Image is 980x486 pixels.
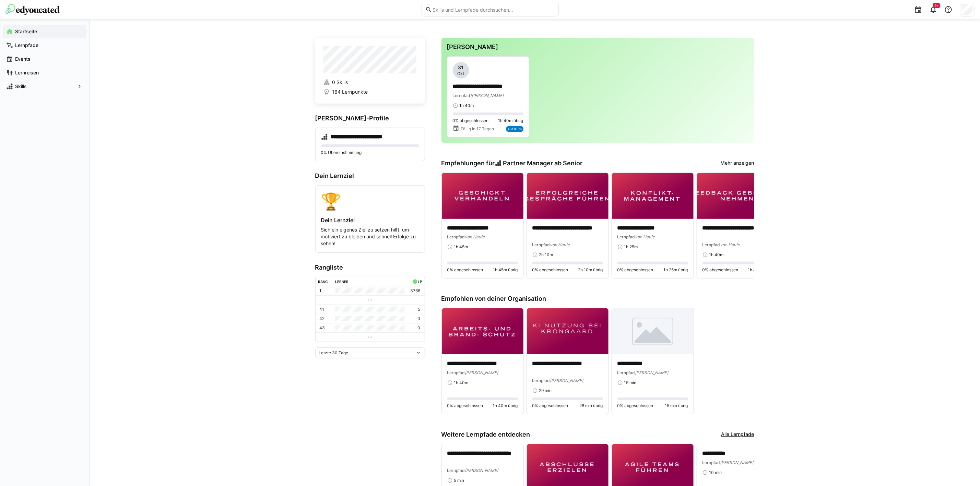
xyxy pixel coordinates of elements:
span: 15 min [624,380,637,386]
a: Mehr anzeigen [721,159,754,167]
div: 🏆 [321,191,419,211]
span: 0% abgeschlossen [532,267,568,273]
p: 43 [320,325,325,331]
span: Lernpfad [447,468,465,473]
span: Okt [458,71,464,76]
h3: [PERSON_NAME]-Profile [315,115,425,122]
span: 15 min übrig [665,403,688,408]
span: 0% abgeschlossen [532,403,568,408]
a: 0 Skills [323,79,417,86]
span: Lernpfad [447,370,465,375]
span: 1h 40m übrig [493,403,518,408]
span: 1h 45m [454,244,468,250]
span: 0 Skills [332,79,348,86]
p: 0% Übereinstimmung [321,150,419,155]
p: Sich ein eigenes Ziel zu setzen hilft, um motiviert zu bleiben und schnell Erfolge zu sehen! [321,226,419,247]
span: Lernpfad [532,378,550,383]
div: Lerner [335,280,349,284]
span: 5 min [454,478,464,483]
span: Letzte 30 Tage [319,350,349,356]
span: 0% abgeschlossen [447,267,483,273]
h3: Dein Lernziel [315,172,425,180]
span: Lernpfad [617,234,635,239]
span: 164 Lernpunkte [332,88,368,95]
h3: Empfohlen von deiner Organisation [441,295,754,303]
span: 0% abgeschlossen [447,403,483,408]
span: von Haufe [550,242,570,247]
a: Alle Lernpfade [721,431,754,438]
span: 1h 25m [624,244,638,250]
span: von Haufe [720,242,740,247]
span: Partner Manager ab Senior [503,159,582,167]
img: image [612,308,694,354]
h3: Weitere Lernpfade entdecken [441,431,530,438]
img: image [527,308,609,354]
p: 0 [418,325,421,331]
span: Lernpfad [447,234,465,239]
span: 10 min [709,470,722,475]
p: 3766 [411,288,421,294]
span: von Haufe [635,234,655,239]
span: [PERSON_NAME] [550,378,583,383]
span: Lernpfad [532,242,550,247]
h3: [PERSON_NAME] [447,43,749,51]
span: [PERSON_NAME] [471,93,504,98]
span: 0% abgeschlossen [617,267,653,273]
span: 2h 10m übrig [578,267,603,273]
p: 1 [320,288,322,294]
span: 0% abgeschlossen [453,118,489,123]
span: 2h 10m [539,252,553,258]
img: image [612,173,694,219]
span: 1h 25m übrig [664,267,688,273]
img: image [442,308,523,354]
p: 42 [320,316,325,321]
span: 1h 45m übrig [493,267,518,273]
span: Lernpfad [702,460,720,465]
img: image [442,173,523,219]
input: Skills und Lernpfade durchsuchen… [432,7,555,13]
span: 0% abgeschlossen [617,403,653,408]
span: 1h 40m [709,252,724,258]
p: 0 [418,316,421,321]
span: [PERSON_NAME] [720,460,754,465]
span: 0% abgeschlossen [702,267,739,273]
div: Rang [318,280,328,284]
p: 41 [320,307,324,312]
span: Lernpfad [617,370,635,375]
span: [PERSON_NAME] [465,468,498,473]
p: 5 [418,307,421,312]
h4: Dein Lernziel [321,217,419,224]
span: Lernpfad [702,242,720,247]
span: 29 min [539,388,552,393]
span: Fällig in 17 Tagen [461,126,494,132]
h3: Empfehlungen für [441,159,583,167]
span: 1h 40m [460,103,474,108]
span: 1h 40m übrig [748,267,773,273]
span: 31 [458,64,464,71]
img: image [697,173,779,219]
span: 1h 40m [454,380,469,386]
span: 28 min übrig [580,403,603,408]
span: von Haufe [465,234,485,239]
img: image [527,173,609,219]
h3: Rangliste [315,264,425,271]
div: LP [418,280,422,284]
span: 9+ [934,3,939,8]
span: 1h 40m übrig [498,118,523,123]
span: [PERSON_NAME] [635,370,669,375]
span: [PERSON_NAME] [465,370,498,375]
span: Auf Kurs [508,127,522,131]
span: Lernpfad [453,93,471,98]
